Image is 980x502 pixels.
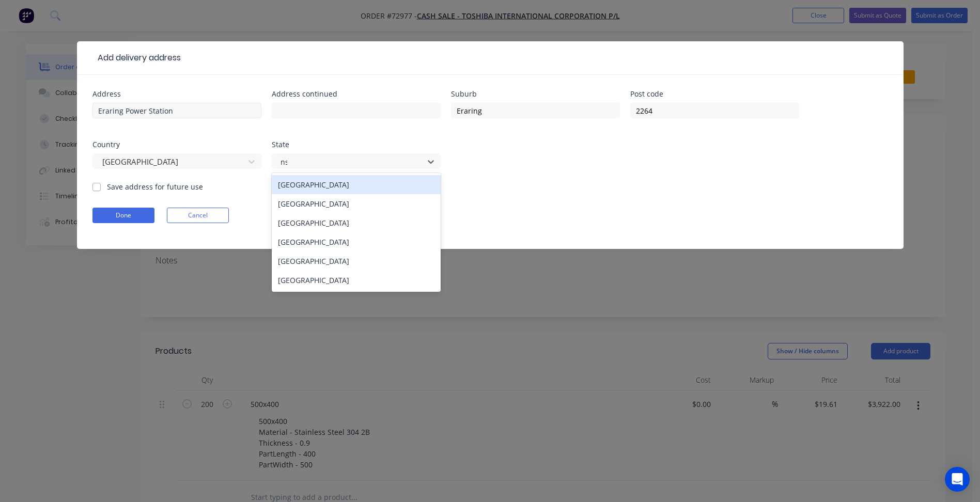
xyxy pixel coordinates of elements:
div: Add delivery address [92,52,181,64]
button: Cancel [167,208,229,223]
div: Address [92,90,261,98]
div: [GEOGRAPHIC_DATA] [272,271,441,290]
div: [GEOGRAPHIC_DATA] [272,252,441,271]
label: Save address for future use [107,181,203,192]
div: [GEOGRAPHIC_DATA] [272,232,441,252]
div: [GEOGRAPHIC_DATA] [272,175,441,194]
button: Done [92,208,154,223]
div: Open Intercom Messenger [945,467,970,492]
div: Suburb [451,90,620,98]
div: Country [92,141,261,148]
div: Post code [630,90,799,98]
div: State [272,141,441,148]
div: Address continued [272,90,441,98]
div: [GEOGRAPHIC_DATA] [272,194,441,213]
div: [GEOGRAPHIC_DATA] [272,213,441,232]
